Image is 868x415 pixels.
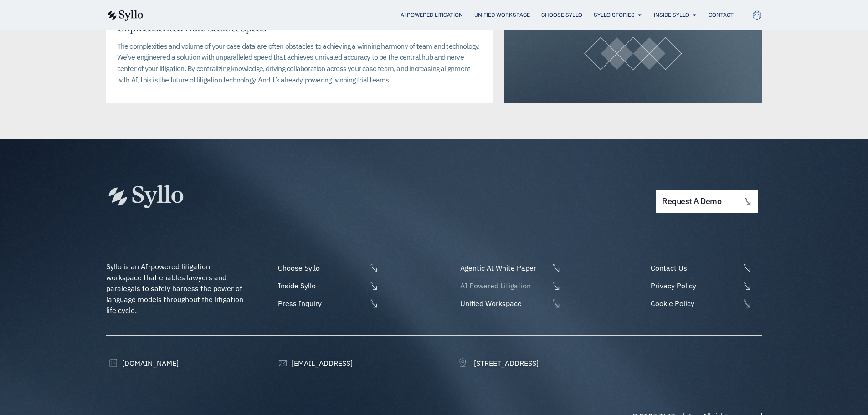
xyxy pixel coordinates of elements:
[709,11,734,19] a: Contact
[162,11,734,20] nav: Menu
[276,298,379,309] a: Press Inquiry
[541,11,582,19] a: Choose Syllo
[106,358,179,369] a: [DOMAIN_NAME]
[662,197,721,206] span: request a demo
[648,262,762,273] a: Contact Us
[106,10,144,21] img: syllo
[458,262,549,273] span: Agentic AI White Paper
[594,11,635,19] a: Syllo Stories
[276,358,353,369] a: [EMAIL_ADDRESS]
[276,262,367,273] span: Choose Syllo
[458,280,549,291] span: AI Powered Litigation
[648,298,762,309] a: Cookie Policy
[458,298,561,309] a: Unified Workspace
[474,11,530,19] a: Unified Workspace
[458,262,561,273] a: Agentic AI White Paper
[648,298,740,309] span: Cookie Policy
[106,262,245,315] span: Syllo is an AI-powered litigation workspace that enables lawyers and paralegals to safely harness...
[656,190,757,214] a: request a demo
[458,298,549,309] span: Unified Workspace
[648,262,740,273] span: Contact Us
[648,280,762,291] a: Privacy Policy
[458,280,561,291] a: AI Powered Litigation
[162,11,734,20] div: Menu Toggle
[401,11,463,19] a: AI Powered Litigation
[276,298,367,309] span: Press Inquiry
[120,358,179,369] span: [DOMAIN_NAME]
[276,280,367,291] span: Inside Syllo
[117,41,483,86] p: The complexities and volume of your case data are often obstacles to achieving a winning harmony ...
[654,11,689,19] a: Inside Syllo
[648,280,740,291] span: Privacy Policy
[458,358,539,369] a: [STREET_ADDRESS]
[472,358,539,369] span: [STREET_ADDRESS]
[276,262,379,273] a: Choose Syllo
[276,280,379,291] a: Inside Syllo
[289,358,353,369] span: [EMAIL_ADDRESS]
